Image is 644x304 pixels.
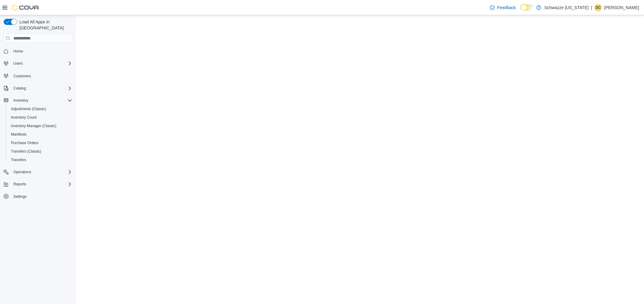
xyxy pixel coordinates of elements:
span: Customers [13,74,31,79]
span: Settings [11,193,72,200]
button: Operations [11,168,34,176]
nav: Complex example [4,44,72,217]
a: Adjustments (Classic) [8,105,49,113]
span: Operations [11,168,72,176]
button: Reports [11,181,29,188]
button: Purchase Orders [6,139,75,147]
span: Purchase Orders [11,140,39,145]
button: Inventory [1,96,75,105]
button: Operations [1,168,75,176]
span: Reports [13,182,26,187]
a: Feedback [487,2,518,14]
span: Manifests [11,132,26,137]
span: Users [13,61,23,66]
a: Manifests [8,131,29,138]
span: Customers [11,72,72,79]
span: Dc [595,4,601,11]
span: Purchase Orders [8,139,72,147]
span: Inventory Count [8,114,72,121]
p: | [591,4,592,11]
span: Transfers [8,156,72,164]
button: Home [1,47,75,56]
span: Transfers (Classic) [8,148,72,155]
span: Home [13,49,23,54]
a: Transfers (Classic) [8,148,44,155]
a: Customers [11,73,33,80]
a: Transfers [8,156,29,164]
span: Catalog [13,86,26,91]
button: Users [11,60,25,67]
button: Settings [1,192,75,201]
span: Inventory Count [11,115,37,120]
div: Daniel castillo [595,4,602,11]
span: Catalog [11,85,72,92]
button: Transfers (Classic) [6,147,75,156]
a: Settings [11,193,29,200]
button: Customers [1,71,75,80]
p: Schwazze [US_STATE] [544,4,588,11]
span: Home [11,47,72,55]
button: Inventory [11,97,31,104]
button: Manifests [6,130,75,139]
span: Feedback [497,5,516,11]
a: Purchase Orders [8,139,41,147]
img: Cova [12,5,39,11]
a: Inventory Manager (Classic) [8,122,59,130]
span: Adjustments (Classic) [11,106,46,111]
span: Inventory Manager (Classic) [8,122,72,130]
button: Catalog [11,85,28,92]
span: Operations [13,170,31,174]
span: Load All Apps in [GEOGRAPHIC_DATA] [17,19,72,31]
button: Inventory Manager (Classic) [6,122,75,130]
span: Transfers [11,157,26,162]
p: [PERSON_NAME] [604,4,639,11]
span: Transfers (Classic) [11,149,41,154]
span: Inventory [11,97,72,104]
button: Catalog [1,84,75,93]
span: Manifests [8,131,72,138]
a: Inventory Count [8,114,39,121]
span: Settings [13,194,26,199]
button: Users [1,59,75,68]
span: Inventory [13,98,28,103]
button: Adjustments (Classic) [6,105,75,113]
span: Inventory Manager (Classic) [11,123,56,128]
span: Users [11,60,72,67]
input: Dark Mode [520,4,533,11]
span: Reports [11,181,72,188]
button: Reports [1,180,75,188]
button: Transfers [6,156,75,164]
a: Home [11,48,25,55]
span: Adjustments (Classic) [8,105,72,113]
button: Inventory Count [6,113,75,122]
